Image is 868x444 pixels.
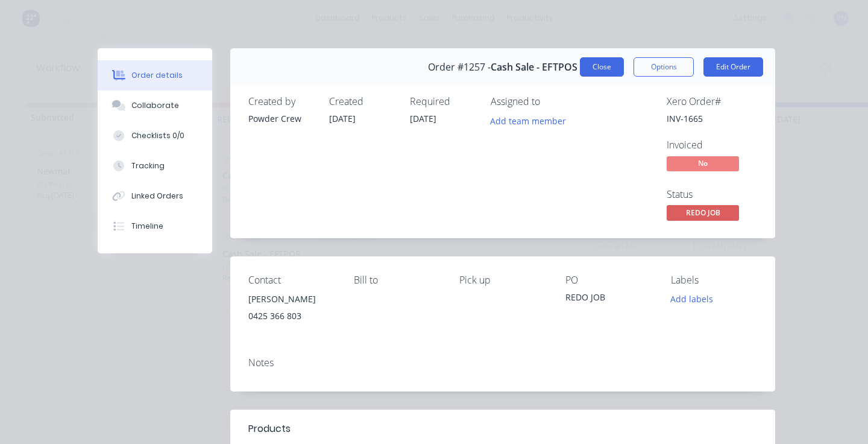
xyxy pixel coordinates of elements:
span: Order #1257 - [428,62,491,73]
span: [DATE] [329,113,356,124]
span: No [667,156,739,171]
button: Timeline [98,211,212,241]
span: Cash Sale - EFTPOS [491,62,577,73]
button: Close [580,57,624,77]
div: Created [329,96,395,107]
div: 0425 366 803 [248,308,335,325]
div: Bill to [354,274,440,286]
button: Options [634,57,694,77]
button: Tracking [98,151,212,181]
div: Assigned to [491,96,611,107]
button: Linked Orders [98,181,212,211]
button: Checklists 0/0 [98,121,212,151]
div: Required [410,96,476,107]
button: Add team member [491,112,573,128]
span: [DATE] [410,113,436,124]
button: Add labels [664,291,720,307]
button: Add team member [484,112,573,128]
div: Pick up [459,274,546,286]
div: Contact [248,274,335,286]
button: Edit Order [703,57,763,77]
div: [PERSON_NAME]0425 366 803 [248,291,335,329]
div: Timeline [131,221,163,232]
div: Order details [131,70,183,81]
div: Created by [248,96,315,107]
div: Xero Order # [667,96,757,107]
div: Checklists 0/0 [131,130,184,141]
div: Powder Crew [248,112,315,125]
div: Labels [671,274,757,286]
div: Products [248,422,291,436]
button: REDO JOB [667,205,739,223]
div: [PERSON_NAME] [248,291,335,308]
div: PO [565,274,652,286]
div: Tracking [131,160,165,171]
div: REDO JOB [565,291,652,308]
span: REDO JOB [667,205,739,220]
div: Invoiced [667,139,757,151]
button: Collaborate [98,90,212,121]
div: INV-1665 [667,112,757,125]
div: Linked Orders [131,191,183,201]
div: Status [667,189,757,200]
button: Order details [98,60,212,90]
div: Notes [248,357,757,369]
div: Collaborate [131,100,179,111]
